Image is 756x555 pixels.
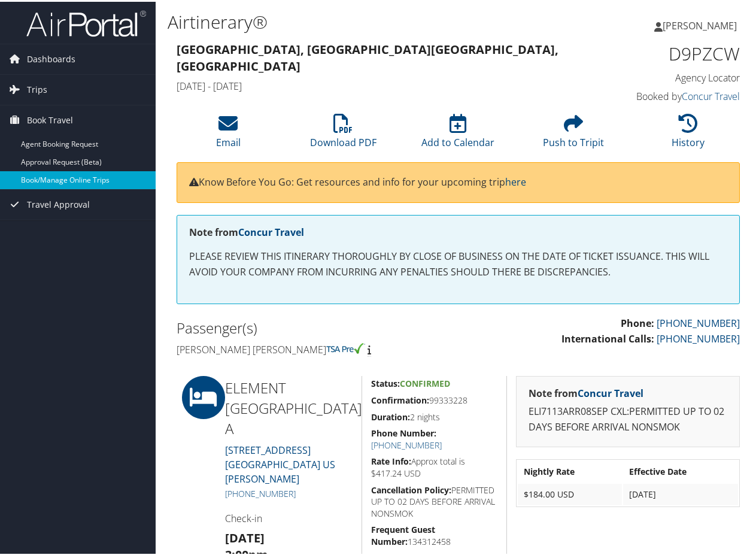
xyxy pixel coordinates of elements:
[371,410,410,421] strong: Duration:
[27,73,47,103] span: Trips
[623,459,738,481] th: Effective Date
[654,6,749,42] a: [PERSON_NAME]
[177,341,450,354] h4: [PERSON_NAME] [PERSON_NAME]
[189,224,304,237] strong: Note from
[225,528,265,544] strong: [DATE]
[27,104,73,134] span: Book Travel
[518,459,622,481] th: Nightly Rate
[543,119,604,147] a: Push to Tripit
[225,442,335,484] a: [STREET_ADDRESS][GEOGRAPHIC_DATA] US [PERSON_NAME]
[168,8,555,33] h1: Airtinerary®
[26,8,146,36] img: airportal-logo.png
[238,224,304,237] a: Concur Travel
[529,385,643,398] strong: Note from
[225,486,296,498] a: [PHONE_NUMBER]
[371,454,498,477] h5: Approx total is $417.24 USD
[371,376,400,387] strong: Status:
[672,119,705,147] a: History
[225,510,353,523] h4: Check-in
[371,438,442,449] a: [PHONE_NUMBER]
[371,483,498,518] h5: PERMITTED UP TO 02 DAYS BEFORE ARRIVAL NONSMOK
[371,483,451,494] strong: Cancellation Policy:
[371,454,411,465] strong: Rate Info:
[27,188,90,218] span: Travel Approval
[177,78,594,91] h4: [DATE] - [DATE]
[578,385,643,398] a: Concur Travel
[371,393,429,404] strong: Confirmation:
[663,17,737,31] span: [PERSON_NAME]
[400,376,450,387] span: Confirmed
[561,330,654,344] strong: International Calls:
[371,426,436,437] strong: Phone Number:
[177,40,558,72] strong: [GEOGRAPHIC_DATA], [GEOGRAPHIC_DATA] [GEOGRAPHIC_DATA], [GEOGRAPHIC_DATA]
[371,410,498,421] h5: 2 nights
[612,88,740,101] h4: Booked by
[326,341,365,352] img: tsa-precheck.png
[682,88,740,101] a: Concur Travel
[225,376,353,436] h2: ELEMENT [GEOGRAPHIC_DATA] A
[529,402,727,433] p: ELI7113ARR08SEP CXL:PERMITTED UP TO 02 DAYS BEFORE ARRIVAL NONSMOK
[189,247,727,278] p: PLEASE REVIEW THIS ITINERARY THOROUGHLY BY CLOSE OF BUSINESS ON THE DATE OF TICKET ISSUANCE. THIS...
[371,522,498,545] h5: 134312458
[657,315,740,328] a: [PHONE_NUMBER]
[27,43,75,72] span: Dashboards
[518,482,622,504] td: $184.00 USD
[623,482,738,504] td: [DATE]
[657,330,740,344] a: [PHONE_NUMBER]
[612,69,740,83] h4: Agency Locator
[310,119,377,147] a: Download PDF
[505,174,526,187] a: here
[371,522,435,545] strong: Frequent Guest Number:
[421,119,494,147] a: Add to Calendar
[177,316,450,336] h2: Passenger(s)
[216,119,241,147] a: Email
[612,40,740,65] h1: D9PZCW
[621,315,654,328] strong: Phone:
[371,393,498,405] h5: 99333228
[189,173,727,189] p: Know Before You Go: Get resources and info for your upcoming trip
